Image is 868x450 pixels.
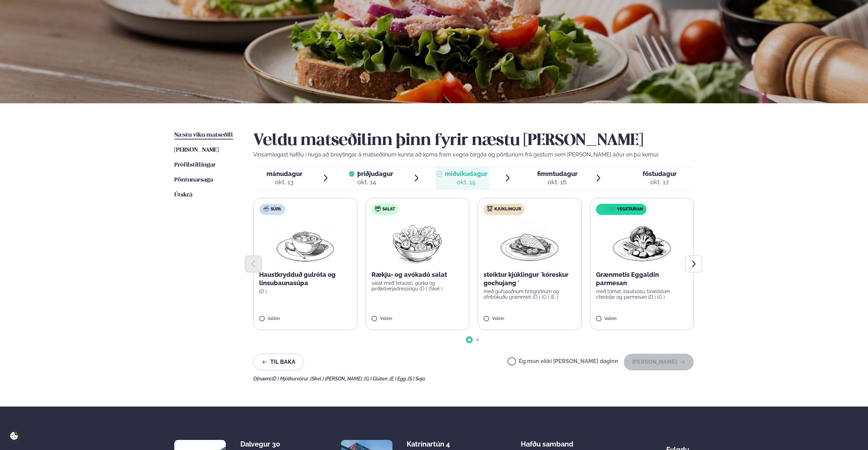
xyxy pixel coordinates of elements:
[266,170,302,177] span: mánudagur
[372,271,464,279] p: Rækju- og avókadó salat
[611,220,672,265] img: Vegan.png
[272,376,310,381] span: (D ) Mjólkurvörur ,
[643,178,677,186] div: okt. 17
[7,429,21,443] a: Cookie settings
[484,271,576,287] p: steiktur kjúklingur ´kóreskur gochujang ´
[174,132,233,138] span: Næstu viku matseðill
[685,256,702,272] button: Next slide
[266,178,302,186] div: okt. 13
[259,271,351,287] p: Haustkrydduð gulróta og linsubaunasúpa
[271,207,281,212] span: Súpa
[484,289,576,300] p: með gufusoðnum hrísgrjónum og ofnbökuðu grænmeti (D ) (G ) (E )
[263,206,269,211] img: soup.svg
[494,207,521,212] span: Kjúklingur
[487,206,493,211] img: chicken.svg
[617,207,643,212] span: Vegetarian
[274,220,336,265] img: Soup.png
[174,131,233,139] a: Næstu viku matseðill
[521,434,573,448] span: Hafðu samband
[174,192,192,198] span: Útskrá
[407,440,462,448] div: Katrínartún 4
[174,161,216,169] a: Prófílstillingar
[357,170,393,177] span: þriðjudagur
[499,220,560,265] img: Chicken-breast.png
[382,207,395,212] span: Salat
[245,256,262,272] button: Previous slide
[408,376,425,381] span: (S ) Soja
[253,151,694,159] p: Vinsamlegast hafðu í huga að breytingar á matseðlinum kunna að koma fram vegna birgða og pöntunum...
[174,147,219,153] span: [PERSON_NAME]
[310,376,364,381] span: (Skel ) [PERSON_NAME] ,
[445,170,487,177] span: miðvikudagur
[174,146,219,154] a: [PERSON_NAME]
[390,376,408,381] span: (E ) Egg ,
[253,376,694,381] div: Ofnæmi:
[174,191,192,199] a: Útskrá
[643,170,677,177] span: föstudagur
[445,178,487,186] div: okt. 15
[375,206,381,211] img: salad.svg
[372,280,464,291] p: salat með fetaosti, gúrku og jarðarberjadressingu (D ) (Skel )
[387,220,448,265] img: Salad.png
[253,354,304,370] button: Til baka
[364,376,390,381] span: (G ) Glúten ,
[253,131,694,151] h2: Veldu matseðilinn þinn fyrir næstu [PERSON_NAME]
[596,289,688,300] p: með tómat, basilsósu, bræddum cheddar og parmesan (D ) (G )
[537,170,578,177] span: fimmtudagur
[174,176,213,184] a: Pöntunarsaga
[357,178,393,186] div: okt. 14
[240,440,296,448] div: Dalvegur 30
[624,354,694,370] button: [PERSON_NAME]
[259,289,351,294] p: (D )
[468,338,471,341] span: Go to slide 1
[596,271,688,287] p: Grænmetis Eggaldin parmesan
[174,177,213,183] span: Pöntunarsaga
[476,338,479,341] span: Go to slide 2
[537,178,578,186] div: okt. 16
[598,206,617,213] img: icon
[174,162,216,168] span: Prófílstillingar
